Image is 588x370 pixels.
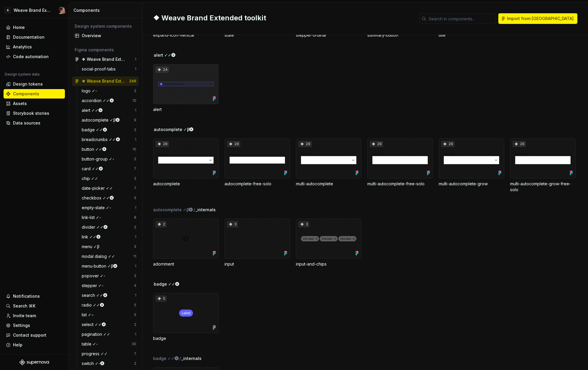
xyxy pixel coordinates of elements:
a: Invite team [4,311,65,320]
button: AWeave Brand ExtendedAlexis Morin [1,4,67,17]
div: social-proof-tabs [82,66,118,72]
a: button-group ✓-2 [79,154,139,164]
a: Documentation [4,32,65,42]
div: 2 [134,274,136,278]
div: alert ✓✓🅦 [82,107,105,113]
div: badge ✓✓🅦 [153,356,179,361]
div: 4 [134,283,136,288]
span: _internals [181,356,202,361]
a: checkbox ✓✓🅦5 [79,193,139,203]
div: 28 [441,141,454,147]
div: 1 [135,108,136,113]
div: expand-icon-vertical [153,32,219,38]
a: empty-state ✓-1 [79,203,139,212]
div: 3input [225,219,290,267]
div: 2 [134,89,136,93]
div: accordion ✓✓🅦 [82,98,116,104]
input: Search in components... [426,13,496,24]
span: / [194,207,195,213]
div: Design system components [75,23,136,29]
div: 9 [134,118,136,122]
div: 2 [134,157,136,161]
a: Storybook stories [4,109,65,118]
a: Data sources [4,118,65,128]
div: autocomplete ✓β🅦 [82,117,122,123]
div: summary-button [367,32,433,38]
div: modal dialog ✓✓ [82,253,117,259]
div: 28autocomplete-free-solo [225,138,290,193]
a: pagination ✓✓1 [79,330,139,339]
div: breadcrumbs ✓✓🅦 [82,137,122,143]
img: Alexis Morin [58,7,65,14]
div: 24alert [153,64,219,112]
div: 28multi-autocomplete [296,138,361,193]
div: 2 [134,322,136,327]
div: 10 [132,147,136,152]
div: divider ✓✓🅦 [82,224,110,230]
a: table ✓-30 [79,339,139,349]
div: 7 [134,166,136,171]
div: 5 [134,303,136,307]
div: 5 [134,312,136,317]
div: Notifications [13,293,40,299]
div: ❖ Weave Brand Extended Marketing [82,56,126,62]
a: stepper ✓-4 [79,281,139,290]
div: checkbox ✓✓🅦 [82,195,116,201]
span: badge ✓✓🅦 [154,281,179,287]
a: chip ✓✓2 [79,174,139,183]
div: Storybook stories [13,110,49,116]
a: button ✓✓🅦10 [79,145,139,154]
div: button-group ✓- [82,156,117,162]
a: autocomplete ✓β🅦9 [79,115,139,125]
div: 5 [134,244,136,249]
a: list ✓–5 [79,310,139,320]
a: alert ✓✓🅦1 [79,106,139,115]
div: 28 [156,141,169,147]
a: radio ✓✓🅦5 [79,300,139,310]
div: 1 [135,57,136,62]
a: accordion ✓✓🅦10 [79,96,139,105]
a: ❖ Weave Brand Extended toolkit246 [72,76,139,86]
button: Search ⌘K [4,301,65,311]
div: 3 [227,221,238,227]
div: 1 [135,293,136,298]
div: 1 [135,205,136,210]
div: 28 [227,141,240,147]
div: Weave Brand Extended [14,7,51,13]
a: logo ✓-2 [79,86,139,96]
div: 3 [299,221,309,227]
a: menu ✓β5 [79,242,139,251]
a: ❖ Weave Brand Extended Marketing1 [72,55,139,64]
div: menu ✓β [82,244,102,250]
div: popover ✓- [82,273,108,279]
div: button ✓✓🅦 [82,146,109,152]
div: date-picker ✓✓ [82,185,115,191]
div: Documentation [13,34,45,40]
div: title [439,32,504,38]
div: 2adornment [153,219,219,267]
a: Overview [72,31,139,40]
div: Figma components [75,47,136,53]
div: 2 [134,176,136,181]
div: list ✓– [82,312,96,318]
div: 7 [134,351,136,356]
div: 5 [134,196,136,200]
span: Import from [GEOGRAPHIC_DATA] [507,16,574,22]
span: / [179,356,181,361]
div: 28multi-autocomplete-grow-free-solo [510,138,576,193]
div: 10 [132,98,136,103]
a: breadcrumbs ✓✓🅦1 [79,135,139,144]
div: Analytics [13,44,32,50]
div: switch ✓-🅦 [82,361,107,366]
a: Home [4,23,65,32]
button: Import from [GEOGRAPHIC_DATA] [498,13,577,24]
h2: ❖ Weave Brand Extended toolkit [153,13,412,23]
a: Analytics [4,42,65,52]
div: 1 [135,235,136,239]
a: Assets [4,99,65,108]
div: 30 [132,342,136,346]
a: Code automation [4,52,65,61]
div: table ✓- [82,341,100,347]
div: Design system data [5,72,40,77]
div: input-and-chips [296,261,361,267]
